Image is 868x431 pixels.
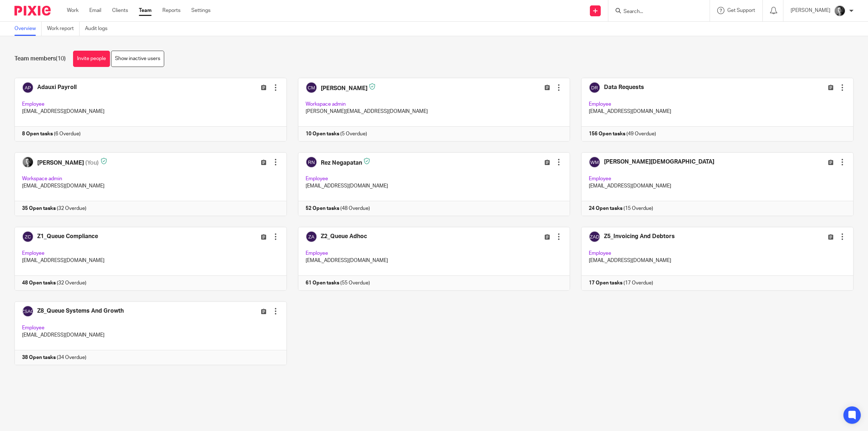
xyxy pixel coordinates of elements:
[67,7,78,14] a: Work
[727,8,755,13] span: Get Support
[85,22,113,36] a: Audit logs
[73,51,110,67] a: Invite people
[111,51,164,67] a: Show inactive users
[89,7,101,14] a: Email
[14,22,42,36] a: Overview
[14,6,51,16] img: Pixie
[14,55,66,63] h1: Team members
[623,9,688,15] input: Search
[112,7,128,14] a: Clients
[56,56,66,62] span: (10)
[834,5,846,17] img: DSC_9061-3.jpg
[791,7,830,14] p: [PERSON_NAME]
[139,7,152,14] a: Team
[47,22,80,36] a: Work report
[191,7,210,14] a: Settings
[162,7,180,14] a: Reports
